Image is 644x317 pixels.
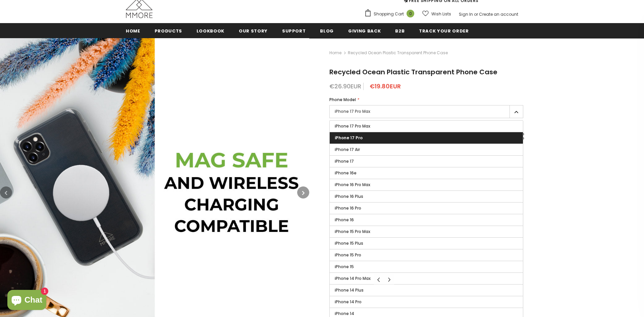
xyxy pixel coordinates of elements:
span: or [474,11,478,17]
label: iPhone 17 Pro Max [329,105,523,118]
span: iPhone 17 Pro [335,135,363,141]
span: Recycled Ocean Plastic Transparent Phone Case [348,49,448,57]
a: B2B [395,23,405,38]
span: iPhone 15 Pro Max [335,229,370,234]
span: Home [126,28,140,34]
span: iPhone 14 Pro [335,299,362,305]
span: iPhone 17 [335,158,354,164]
span: iPhone 17 Pro Max [335,123,370,129]
span: Our Story [239,28,268,34]
a: support [282,23,306,38]
span: iPhone 15 Plus [335,240,363,246]
a: Blog [320,23,334,38]
span: B2B [395,28,405,34]
span: iPhone 17 Air [335,147,360,152]
span: iPhone 16e [335,170,357,176]
span: iPhone 16 Pro Max [335,182,370,187]
span: iPhone 16 [335,217,354,223]
a: Giving back [348,23,381,38]
span: iPhone 16 Plus [335,193,363,199]
span: €19.80EUR [370,82,401,90]
span: iPhone 16 Pro [335,205,361,211]
a: Home [126,23,140,38]
a: Lookbook [197,23,224,38]
inbox-online-store-chat: Shopify online store chat [5,290,48,312]
span: Giving back [348,28,381,34]
a: Home [329,49,341,57]
span: €26.90EUR [329,82,361,90]
span: Wish Lists [431,11,451,17]
a: Sign In [459,11,473,17]
span: iPhone 14 Plus [335,287,364,293]
a: Shopping Cart 0 [364,9,418,19]
span: Track your order [419,28,469,34]
span: Recycled Ocean Plastic Transparent Phone Case [329,67,497,77]
a: Products [155,23,182,38]
a: Track your order [419,23,469,38]
span: support [282,28,306,34]
span: iPhone 15 [335,264,354,269]
span: iPhone 15 Pro [335,252,361,258]
a: Wish Lists [422,8,451,20]
span: Shopping Cart [374,11,404,17]
a: Our Story [239,23,268,38]
span: Phone Model [329,97,356,102]
span: Blog [320,28,334,34]
a: Create an account [479,11,518,17]
span: iPhone 14 [335,311,354,316]
span: Lookbook [197,28,224,34]
span: iPhone 14 Pro Max [335,275,371,281]
span: Products [155,28,182,34]
span: 0 [407,10,414,17]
